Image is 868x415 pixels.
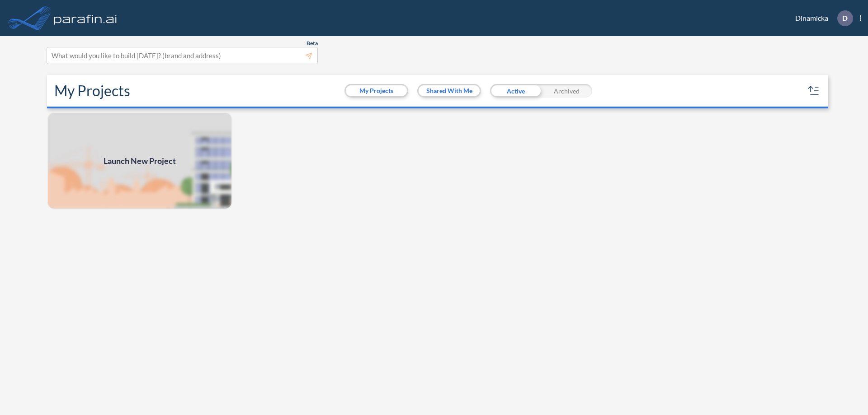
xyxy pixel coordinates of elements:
[54,82,130,99] h2: My Projects
[782,10,861,26] div: Dinamicka
[541,84,592,98] div: Archived
[490,84,541,98] div: Active
[307,40,318,47] span: Beta
[346,85,407,96] button: My Projects
[47,112,232,210] a: Launch New Project
[842,14,848,22] p: D
[52,9,119,27] img: logo
[104,155,176,167] span: Launch New Project
[807,84,821,98] button: sort
[419,85,480,96] button: Shared With Me
[47,112,232,210] img: add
